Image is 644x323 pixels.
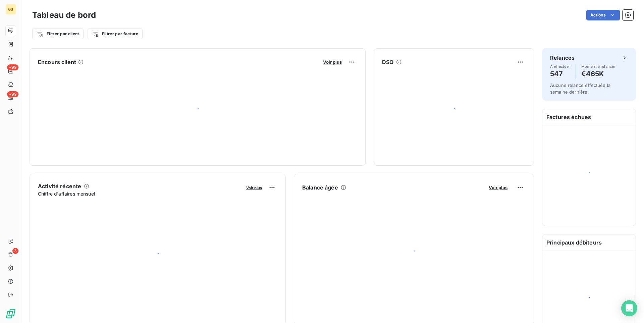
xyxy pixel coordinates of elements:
[32,29,84,39] button: Filtrer par client
[12,248,18,254] span: 3
[5,4,16,15] div: GS
[487,184,509,191] button: Voir plus
[542,109,636,125] h6: Factures échues
[7,64,18,70] span: +99
[542,234,636,251] h6: Principaux débiteurs
[5,66,16,76] a: +99
[550,68,570,79] h4: 547
[581,68,615,79] h4: €465K
[302,183,338,192] h6: Balance âgée
[550,54,575,62] h6: Relances
[382,58,393,66] h6: DSO
[32,9,96,21] h3: Tableau de bord
[581,64,615,68] span: Montant à relancer
[321,59,344,65] button: Voir plus
[88,29,143,39] button: Filtrer par facture
[38,58,76,66] h6: Encours client
[621,300,637,316] div: Open Intercom Messenger
[5,308,16,319] img: Logo LeanPay
[323,59,342,65] span: Voir plus
[5,93,16,103] a: +99
[489,185,507,190] span: Voir plus
[550,83,610,95] span: Aucune relance effectuée la semaine dernière.
[550,64,570,68] span: À effectuer
[7,91,18,97] span: +99
[38,190,241,197] span: Chiffre d'affaires mensuel
[586,10,620,20] button: Actions
[244,184,264,191] button: Voir plus
[246,185,262,190] span: Voir plus
[38,182,81,190] h6: Activité récente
